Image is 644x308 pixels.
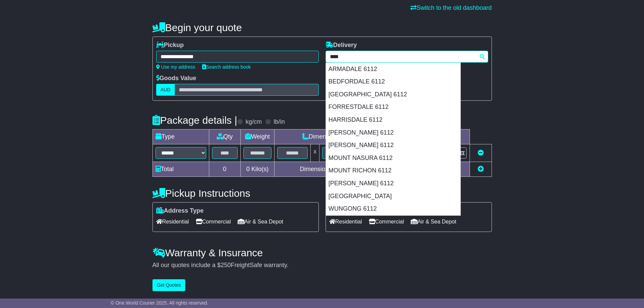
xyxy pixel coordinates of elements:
[275,162,400,177] td: Dimensions in Centimetre(s)
[411,216,456,227] span: Air & Sea Depot
[221,262,231,268] span: 250
[152,162,209,177] td: Total
[152,188,319,199] h4: Pickup Instructions
[240,162,275,177] td: Kilo(s)
[152,115,237,126] h4: Package details |
[326,177,460,190] div: [PERSON_NAME] 6112
[156,207,204,215] label: Address Type
[152,129,209,144] td: Type
[156,42,184,49] label: Pickup
[326,190,460,203] div: [GEOGRAPHIC_DATA]
[326,63,460,76] div: ARMADALE 6112
[209,162,240,177] td: 0
[245,118,262,126] label: kg/cm
[326,139,460,152] div: [PERSON_NAME] 6112
[326,42,357,49] label: Delivery
[238,216,283,227] span: Air & Sea Depot
[240,129,275,144] td: Weight
[326,126,460,139] div: [PERSON_NAME] 6112
[326,75,460,88] div: BEDFORDALE 6112
[273,118,285,126] label: lb/in
[156,64,195,70] a: Use my address
[209,129,240,144] td: Qty
[156,216,189,227] span: Residential
[478,166,484,172] a: Add new item
[326,164,460,177] div: MOUNT RICHON 6112
[326,114,460,126] div: HARRISDALE 6112
[202,64,251,70] a: Search address book
[152,279,186,291] button: Get Quotes
[410,4,492,11] a: Switch to the old dashboard
[152,22,492,33] h4: Begin your quote
[326,101,460,114] div: FORRESTDALE 6112
[275,129,400,144] td: Dimensions (L x W x H)
[326,88,460,101] div: [GEOGRAPHIC_DATA] 6112
[156,75,196,82] label: Goods Value
[369,216,404,227] span: Commercial
[326,152,460,165] div: MOUNT NASURA 6112
[152,247,492,258] h4: Warranty & Insurance
[156,84,175,96] label: AUD
[326,203,460,215] div: WUNGONG 6112
[246,166,249,172] span: 0
[152,262,492,269] div: All our quotes include a $ FreightSafe warranty.
[111,300,209,306] span: © One World Courier 2025. All rights reserved.
[329,216,362,227] span: Residential
[311,144,319,162] td: x
[478,149,484,156] a: Remove this item
[196,216,231,227] span: Commercial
